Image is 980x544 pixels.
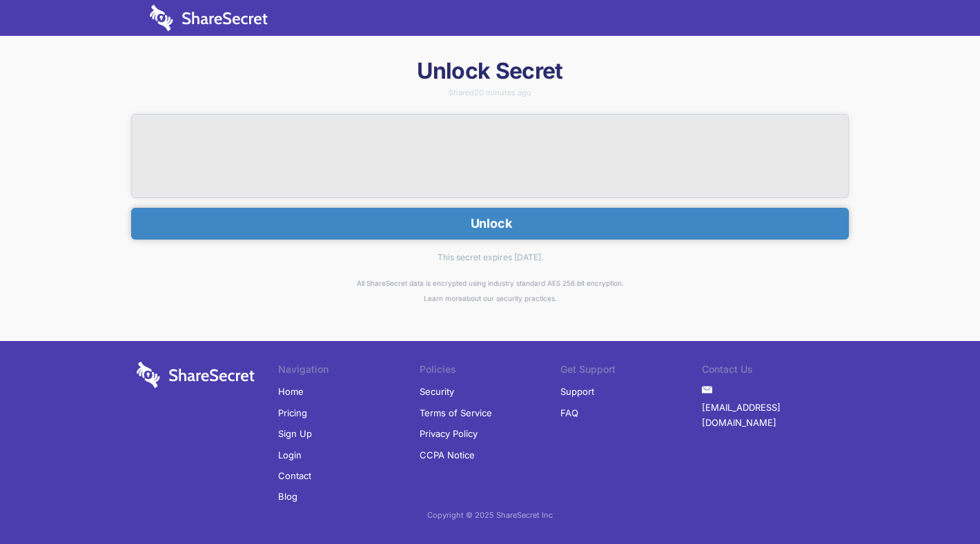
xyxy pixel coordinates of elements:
h1: Unlock Secret [131,57,849,86]
a: Blog [278,486,297,507]
div: This secret expires [DATE]. [131,240,849,275]
a: CCPA Notice [420,445,475,465]
a: Pricing [278,402,307,423]
a: Terms of Service [420,402,492,423]
a: Security [420,381,454,402]
img: logo-wordmark-white-trans-d4663122ce5f474addd5e946df7df03e33cb6a1c49d2221995e7729f52c070b2.svg [150,5,268,31]
div: All ShareSecret data is encrypted using industry standard AES 256 bit encryption. about our secur... [131,275,849,307]
a: Contact [278,465,311,486]
li: Get Support [560,362,702,381]
a: [EMAIL_ADDRESS][DOMAIN_NAME] [702,397,843,434]
button: Unlock [131,208,849,240]
a: Login [278,445,302,465]
li: Navigation [278,362,420,381]
a: FAQ [560,402,578,423]
li: Policies [420,362,561,381]
div: Shared 20 minutes ago [131,89,849,97]
img: logo-wordmark-white-trans-d4663122ce5f474addd5e946df7df03e33cb6a1c49d2221995e7729f52c070b2.svg [137,362,255,388]
a: Sign Up [278,423,312,444]
a: Home [278,381,304,402]
a: Privacy Policy [420,423,478,444]
a: Learn more [424,294,462,302]
a: Support [560,381,594,402]
li: Contact Us [702,362,843,381]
